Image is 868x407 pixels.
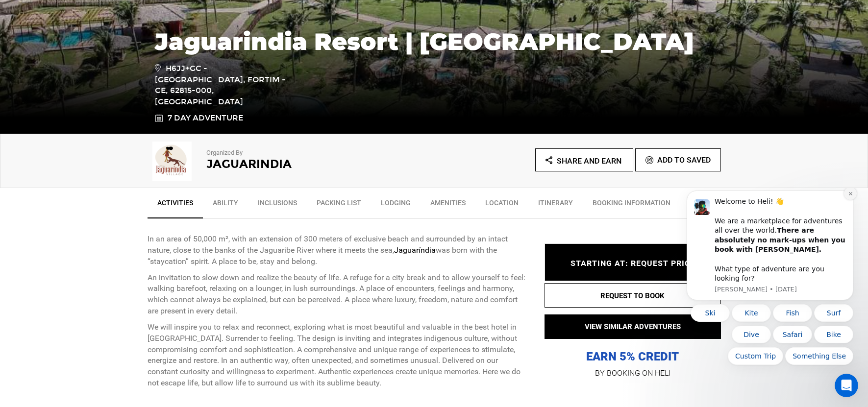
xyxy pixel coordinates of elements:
a: Itinerary [528,193,583,217]
img: ffb976e023e8ac3741205be317df2124.png [148,142,197,181]
iframe: Intercom notifications message [672,188,868,402]
button: Quick reply: Dive [60,138,99,155]
strong: Jaguaríndia [394,245,436,255]
a: Inclusions [248,193,307,217]
p: In an area of 50,000 m², with an extension of 300 meters of exclusive beach and surrounded by an ... [148,234,530,267]
span: H6JJ+GC - [GEOGRAPHIC_DATA], Fortim - CE, 62815-000, [GEOGRAPHIC_DATA] [155,62,295,108]
button: Quick reply: Something Else [113,159,181,177]
iframe: Intercom live chat [835,374,858,397]
a: Ability [203,193,248,217]
button: Quick reply: Safari [101,138,140,155]
button: Quick reply: Surf [142,116,181,134]
a: Location [475,193,528,217]
a: Lodging [371,193,421,217]
button: Quick reply: Ski [19,116,58,134]
p: Organized By [206,148,407,158]
a: Amenities [421,193,475,217]
span: Share and Earn [557,156,621,166]
a: Activities [148,193,203,218]
button: Quick reply: Bike [142,138,181,155]
p: An invitation to slow down and realize the beauty of life. A refuge for a city break and to allow... [148,272,530,317]
p: We will inspire you to relax and reconnect, exploring what is most beautiful and valuable in the ... [148,322,530,389]
a: BOOKING INFORMATION [583,193,680,217]
a: Packing List [307,193,371,217]
span: Add To Saved [657,155,711,165]
span: STARTING AT: REQUEST PRICE [570,259,695,268]
button: VIEW SIMILAR ADVENTURES [545,314,721,339]
p: EARN 5% CREDIT [545,251,721,364]
h1: Jaguarindia Resort | [GEOGRAPHIC_DATA] [155,28,714,55]
h2: Jaguarindia [206,158,407,170]
span: 7 Day Adventure [168,113,243,124]
button: Quick reply: Custom Trip [56,159,111,177]
p: BY BOOKING ON HELI [545,366,721,380]
button: Quick reply: Kite [60,116,99,134]
button: Quick reply: Fish [101,116,140,134]
div: Quick reply options [15,116,181,177]
button: REQUEST TO BOOK [545,283,721,308]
